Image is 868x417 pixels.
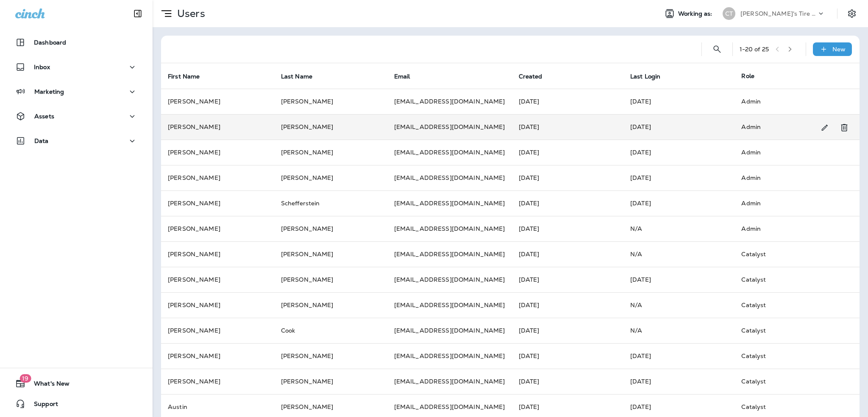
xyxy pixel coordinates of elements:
td: [PERSON_NAME] [161,140,274,165]
button: Settings [844,6,860,21]
p: [PERSON_NAME]'s Tire & Auto [740,10,817,17]
td: [PERSON_NAME] [274,216,387,241]
button: 19What's New [8,375,144,392]
td: [PERSON_NAME] [274,140,387,165]
p: New [832,46,846,53]
button: Support [8,395,144,412]
td: Admin [734,89,846,114]
button: Dashboard [8,34,144,51]
td: [PERSON_NAME] [274,165,387,190]
td: [DATE] [512,140,624,165]
button: Assets [8,108,144,125]
td: [PERSON_NAME] [161,190,274,216]
span: Created [519,73,554,80]
td: [PERSON_NAME] [161,318,274,343]
p: Inbox [34,64,50,70]
p: Dashboard [34,39,66,46]
td: Catalyst [734,267,846,292]
p: Assets [34,113,54,120]
td: Admin [734,140,846,165]
button: Search Users [709,41,726,58]
td: [DATE] [512,190,624,216]
td: [DATE] [512,241,624,267]
td: [PERSON_NAME] [274,89,387,114]
span: Last Name [281,73,323,80]
td: [EMAIL_ADDRESS][DOMAIN_NAME] [387,114,512,140]
span: First Name [168,73,200,80]
td: N/A [623,241,734,267]
td: [DATE] [623,165,734,190]
td: [EMAIL_ADDRESS][DOMAIN_NAME] [387,89,512,114]
td: [PERSON_NAME] [274,267,387,292]
p: Marketing [34,88,64,95]
td: Admin [734,190,846,216]
td: [PERSON_NAME] [161,343,274,369]
td: [DATE] [512,89,624,114]
p: Data [34,137,49,144]
span: Role [741,72,754,80]
td: [DATE] [623,343,734,369]
td: [EMAIL_ADDRESS][DOMAIN_NAME] [387,343,512,369]
td: [PERSON_NAME] [161,241,274,267]
button: Data [8,132,144,149]
td: [EMAIL_ADDRESS][DOMAIN_NAME] [387,267,512,292]
span: Last Login [630,73,660,80]
td: [EMAIL_ADDRESS][DOMAIN_NAME] [387,140,512,165]
td: [PERSON_NAME] [274,292,387,318]
td: [PERSON_NAME] [161,369,274,394]
td: [DATE] [512,114,624,140]
td: [PERSON_NAME] [161,292,274,318]
td: N/A [623,292,734,318]
td: Catalyst [734,318,846,343]
td: [PERSON_NAME] [274,369,387,394]
span: Working as: [678,10,714,17]
td: Admin [734,165,846,190]
td: [PERSON_NAME] [161,216,274,241]
span: What's New [25,380,70,390]
button: Inbox [8,59,144,76]
td: [DATE] [623,369,734,394]
td: [PERSON_NAME] [161,267,274,292]
td: [DATE] [512,267,624,292]
td: [DATE] [623,140,734,165]
td: [EMAIL_ADDRESS][DOMAIN_NAME] [387,165,512,190]
td: [EMAIL_ADDRESS][DOMAIN_NAME] [387,318,512,343]
span: 19 [19,374,31,383]
td: [EMAIL_ADDRESS][DOMAIN_NAME] [387,190,512,216]
td: [PERSON_NAME] [161,165,274,190]
td: [EMAIL_ADDRESS][DOMAIN_NAME] [387,241,512,267]
td: [EMAIL_ADDRESS][DOMAIN_NAME] [387,216,512,241]
td: Cook [274,318,387,343]
td: Catalyst [734,343,846,369]
td: Catalyst [734,292,846,318]
td: [PERSON_NAME] [161,114,274,140]
td: [PERSON_NAME] [161,89,274,114]
span: Last Name [281,73,312,80]
p: Users [174,7,205,20]
td: Catalyst [734,369,846,394]
td: [DATE] [512,216,624,241]
td: [DATE] [623,190,734,216]
span: First Name [168,73,211,80]
td: Schefferstein [274,190,387,216]
td: [DATE] [512,318,624,343]
td: [PERSON_NAME] [274,343,387,369]
button: Remove User [836,119,853,136]
td: [DATE] [512,165,624,190]
td: N/A [623,216,734,241]
td: [DATE] [512,369,624,394]
span: Last Login [630,73,671,80]
td: Admin [734,216,846,241]
td: [DATE] [623,89,734,114]
td: [EMAIL_ADDRESS][DOMAIN_NAME] [387,292,512,318]
span: Email [394,73,410,80]
td: [DATE] [512,292,624,318]
span: Email [394,73,421,80]
td: [EMAIL_ADDRESS][DOMAIN_NAME] [387,369,512,394]
td: [PERSON_NAME] [274,241,387,267]
td: [DATE] [623,114,734,140]
div: CT [723,7,735,20]
span: Support [25,400,58,411]
td: [PERSON_NAME] [274,114,387,140]
td: Catalyst [734,241,846,267]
